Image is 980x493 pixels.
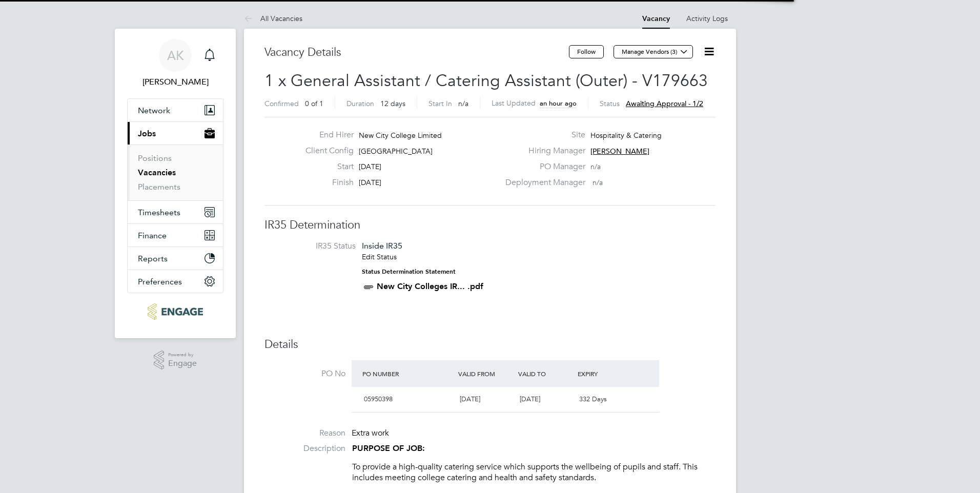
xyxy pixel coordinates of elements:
span: 1 x General Assistant / Catering Assistant (Outer) - V179663 [264,71,708,91]
span: Reports [138,254,168,263]
a: Activity Logs [686,14,728,23]
span: [GEOGRAPHIC_DATA] [359,147,433,156]
strong: PURPOSE OF JOB: [352,443,425,453]
a: All Vacancies [244,14,302,23]
a: Powered byEngage [154,351,197,370]
label: Reason [264,428,345,439]
a: Vacancy [642,14,670,23]
label: End Hirer [297,130,354,140]
div: Expiry [575,364,635,383]
span: 12 days [380,99,405,108]
div: Valid From [456,364,516,383]
span: Preferences [138,277,182,286]
label: Finish [297,177,354,188]
button: Jobs [128,122,223,145]
strong: Status Determination Statement [362,268,456,275]
span: [DATE] [359,162,381,171]
label: Site [499,130,585,140]
button: Preferences [128,270,223,293]
img: ncclondon-logo-retina.png [148,303,202,320]
label: IR35 Status [275,241,356,252]
a: Positions [138,153,172,163]
span: Jobs [138,129,156,138]
span: [DATE] [359,178,381,187]
div: Jobs [128,145,223,200]
button: Follow [569,45,604,58]
span: Network [138,106,170,115]
label: Client Config [297,146,354,156]
span: 0 of 1 [305,99,323,108]
div: Valid To [516,364,576,383]
h3: Details [264,337,716,352]
a: Vacancies [138,168,176,177]
label: Hiring Manager [499,146,585,156]
button: Network [128,99,223,121]
span: [DATE] [520,395,540,403]
span: Powered by [168,351,197,359]
span: Timesheets [138,208,180,217]
span: Hospitality & Catering [590,131,662,140]
span: New City College Limited [359,131,442,140]
span: 05950398 [364,395,393,403]
label: Confirmed [264,99,299,108]
span: AK [167,49,184,62]
span: [DATE] [460,395,480,403]
a: AK[PERSON_NAME] [127,39,223,88]
span: n/a [458,99,468,108]
span: Awaiting approval - 1/2 [626,99,703,108]
span: an hour ago [540,99,577,108]
span: n/a [590,162,601,171]
a: Go to home page [127,303,223,320]
span: Anna Kucharska [127,76,223,88]
a: New City Colleges IR... .pdf [377,281,483,291]
h3: IR35 Determination [264,218,716,233]
a: Placements [138,182,180,192]
label: Deployment Manager [499,177,585,188]
nav: Main navigation [115,29,236,338]
button: Timesheets [128,201,223,223]
label: PO No [264,368,345,379]
a: Edit Status [362,252,397,261]
button: Finance [128,224,223,246]
label: Description [264,443,345,454]
label: Last Updated [492,98,536,108]
label: PO Manager [499,161,585,172]
p: To provide a high-quality catering service which supports the wellbeing of pupils and staff. This... [352,462,716,483]
label: Status [600,99,620,108]
span: [PERSON_NAME] [590,147,649,156]
span: 332 Days [579,395,607,403]
button: Manage Vendors (3) [614,45,693,58]
div: PO Number [360,364,456,383]
h3: Vacancy Details [264,45,569,60]
label: Start In [428,99,452,108]
span: n/a [593,178,603,187]
label: Duration [346,99,374,108]
span: Inside IR35 [362,241,402,251]
button: Reports [128,247,223,270]
span: Finance [138,231,167,240]
span: Extra work [352,428,389,438]
label: Start [297,161,354,172]
span: Engage [168,359,197,368]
